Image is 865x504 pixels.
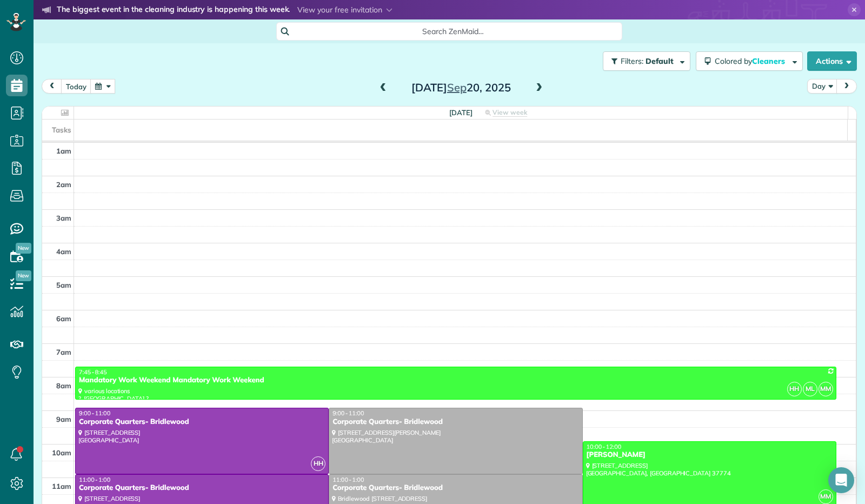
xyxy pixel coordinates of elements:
[449,108,473,117] span: [DATE]
[79,476,110,483] span: 11:00 - 1:00
[493,108,527,117] span: View week
[79,368,107,376] span: 7:45 - 8:45
[56,281,71,289] span: 5am
[79,409,110,417] span: 9:00 - 11:00
[57,4,290,16] strong: The biggest event in the cleaning industry is happening this week.
[56,247,71,256] span: 4am
[52,125,71,134] span: Tasks
[332,409,364,417] span: 9:00 - 11:00
[42,79,62,94] button: prev
[646,56,674,66] span: Default
[828,467,854,493] div: Open Intercom Messenger
[78,376,833,385] div: Mandatory Work Weekend Mandatory Work Weekend
[56,147,71,155] span: 1am
[78,417,325,427] div: Corporate Quarters- Bridlewood
[16,243,31,254] span: New
[56,415,71,423] span: 9am
[597,51,690,71] a: Filters: Default
[819,382,833,396] span: MM
[78,483,325,493] div: Corporate Quarters- Bridlewood
[696,51,803,71] button: Colored byCleaners
[621,56,643,66] span: Filters:
[836,79,857,94] button: next
[715,56,789,66] span: Colored by
[332,417,579,427] div: Corporate Quarters- Bridlewood
[587,443,622,450] span: 10:00 - 12:00
[603,51,690,71] button: Filters: Default
[61,79,91,94] button: today
[16,270,31,281] span: New
[56,381,71,390] span: 8am
[803,382,817,396] span: ML
[56,180,71,189] span: 2am
[56,214,71,222] span: 3am
[752,56,787,66] span: Cleaners
[819,489,833,504] span: MM
[586,450,833,460] div: [PERSON_NAME]
[394,82,529,94] h2: [DATE] 20, 2025
[311,456,325,471] span: HH
[56,348,71,356] span: 7am
[787,382,802,396] span: HH
[447,81,467,94] span: Sep
[332,476,364,483] span: 11:00 - 1:00
[332,483,579,493] div: Corporate Quarters- Bridlewood
[807,79,837,94] button: Day
[52,448,71,457] span: 10am
[56,314,71,323] span: 6am
[807,51,857,71] button: Actions
[52,482,71,490] span: 11am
